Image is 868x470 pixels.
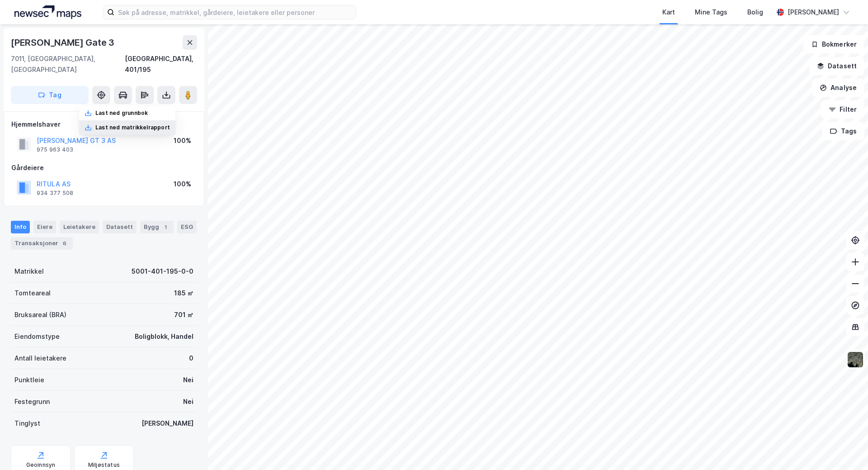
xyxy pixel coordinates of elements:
div: Info [11,221,30,233]
div: Tomteareal [14,288,51,299]
button: Tags [822,122,864,140]
div: 7011, [GEOGRAPHIC_DATA], [GEOGRAPHIC_DATA] [11,53,125,75]
div: 185 ㎡ [174,288,193,299]
input: Søk på adresse, matrikkel, gårdeiere, leietakere eller personer [114,5,356,19]
div: 975 963 403 [37,146,73,153]
iframe: Chat Widget [823,427,868,470]
img: 9k= [847,351,864,368]
div: Nei [183,396,193,407]
div: [PERSON_NAME] [142,418,193,429]
div: ESG [177,221,197,233]
button: Analyse [812,79,864,97]
div: Matrikkel [14,266,44,277]
div: Gårdeiere [11,162,197,173]
div: 701 ㎡ [174,309,193,320]
div: Kart [662,7,675,18]
div: Eiere [33,221,56,233]
div: Kontrollprogram for chat [823,427,868,470]
div: Geoinnsyn [26,461,56,469]
div: [GEOGRAPHIC_DATA], 401/195 [125,53,197,75]
div: 100% [174,135,191,146]
div: Antall leietakere [14,353,66,364]
div: 0 [189,353,193,364]
div: Tinglyst [14,418,40,429]
div: 5001-401-195-0-0 [132,266,193,277]
div: Leietakere [60,221,99,233]
div: Festegrunn [14,396,50,407]
div: Last ned matrikkelrapport [95,124,170,131]
div: [PERSON_NAME] Gate 3 [11,35,116,50]
button: Tag [11,86,89,104]
div: Last ned grunnbok [95,109,148,117]
button: Datasett [809,57,864,75]
div: Punktleie [14,375,44,385]
div: Hjemmelshaver [11,119,197,130]
div: Boligblokk, Handel [135,331,193,342]
div: Transaksjoner [11,237,73,250]
div: Miljøstatus [88,461,120,469]
div: [PERSON_NAME] [788,7,839,18]
div: Nei [183,375,193,385]
div: Eiendomstype [14,331,60,342]
div: Bygg [140,221,174,233]
img: logo.a4113a55bc3d86da70a041830d287a7e.svg [14,5,81,19]
div: 100% [174,179,191,190]
div: 6 [60,239,69,248]
div: Bruksareal (BRA) [14,309,66,320]
div: 934 377 508 [37,190,73,197]
button: Filter [821,100,864,119]
div: Datasett [103,221,137,233]
button: Bokmerker [803,35,864,53]
div: Bolig [747,7,763,18]
div: 1 [161,223,170,232]
div: Mine Tags [695,7,727,18]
